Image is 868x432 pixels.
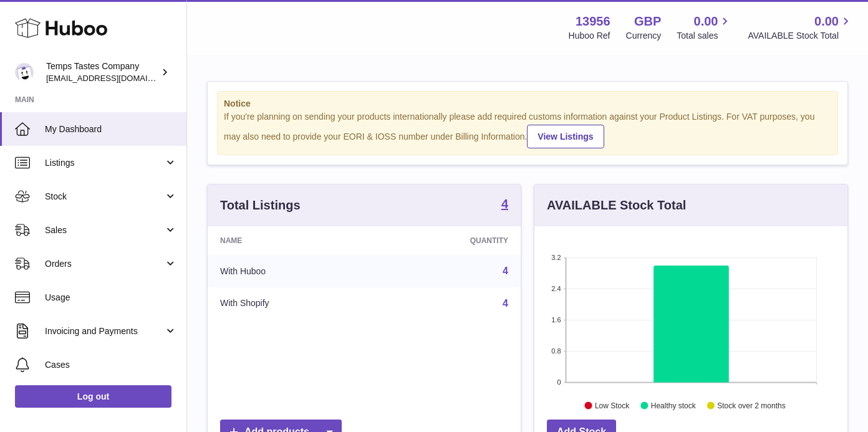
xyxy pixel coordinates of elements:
[46,73,183,83] span: [EMAIL_ADDRESS][DOMAIN_NAME]
[45,258,164,270] span: Orders
[208,255,377,287] td: With Huboo
[224,111,831,148] div: If you're planning on sending your products internationally please add required customs informati...
[557,378,561,386] text: 0
[595,401,630,410] text: Low Stock
[748,30,853,42] span: AVAILABLE Stock Total
[677,30,732,42] span: Total sales
[15,385,171,408] a: Log out
[551,347,561,355] text: 0.8
[748,13,853,42] a: 0.00 AVAILABLE Stock Total
[717,401,785,410] text: Stock over 2 months
[527,125,604,148] a: View Listings
[220,197,301,214] h3: Total Listings
[501,198,508,210] strong: 4
[15,63,34,82] img: Temps@tempstastesco.com
[551,285,561,292] text: 2.4
[626,30,662,42] div: Currency
[46,60,158,84] div: Temps Tastes Company
[377,226,521,255] th: Quantity
[634,13,661,30] strong: GBP
[547,197,686,214] h3: AVAILABLE Stock Total
[45,123,177,135] span: My Dashboard
[551,316,561,324] text: 1.6
[45,292,177,304] span: Usage
[45,191,164,203] span: Stock
[503,298,508,309] a: 4
[224,98,831,110] strong: Notice
[45,224,164,236] span: Sales
[45,325,164,337] span: Invoicing and Payments
[814,13,839,30] span: 0.00
[651,401,697,410] text: Healthy stock
[576,13,610,30] strong: 13956
[45,157,164,169] span: Listings
[677,13,732,42] a: 0.00 Total sales
[501,198,508,213] a: 4
[208,287,377,320] td: With Shopify
[503,266,508,276] a: 4
[569,30,610,42] div: Huboo Ref
[694,13,718,30] span: 0.00
[208,226,377,255] th: Name
[551,254,561,261] text: 3.2
[45,359,177,371] span: Cases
